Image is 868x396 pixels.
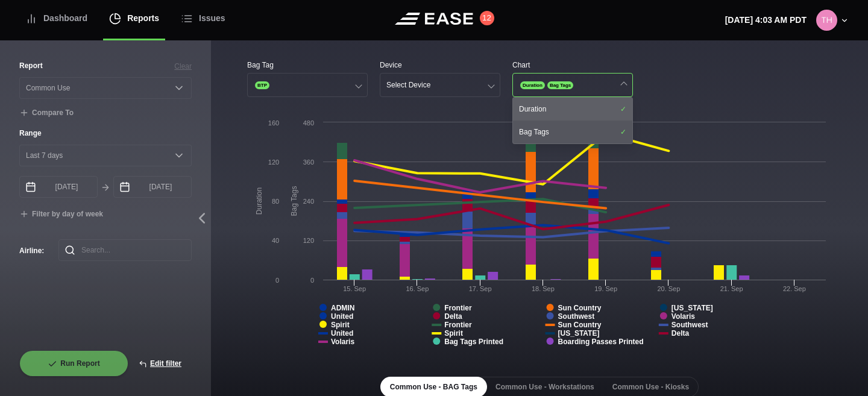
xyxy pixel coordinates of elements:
tspan: 20. Sep [657,285,680,292]
div: Chart [512,60,633,71]
tspan: 15. Sep [343,285,366,292]
text: 0 [310,277,314,284]
tspan: Sun Country [558,321,602,329]
tspan: 22. Sep [783,285,806,292]
tspan: 16. Sep [406,285,429,292]
tspan: Spirit [331,321,350,329]
tspan: [US_STATE] [671,304,713,312]
button: Select Device [380,73,500,97]
tspan: 17. Sep [469,285,492,292]
text: 360 [303,159,314,166]
input: mm/dd/yyyy [19,176,98,198]
button: Compare To [19,108,74,118]
tspan: Frontier [444,321,472,329]
div: Select Device [386,81,430,89]
tspan: 19. Sep [594,285,617,292]
div: Bag Tag [247,60,368,71]
label: Report [19,60,43,71]
div: Duration [513,98,632,121]
tspan: Bag Tags Printed [444,338,503,346]
tspan: Duration [255,187,263,215]
text: 0 [275,277,279,284]
tspan: Sun Country [558,304,602,312]
input: mm/dd/yyyy [113,176,192,198]
tspan: Frontier [444,304,472,312]
button: Filter by day of week [19,210,103,219]
label: Range [19,128,192,139]
tspan: ADMIN [331,304,354,312]
div: Device [380,60,500,71]
tspan: [US_STATE] [558,329,600,338]
tspan: Southwest [558,312,595,321]
text: 40 [272,237,279,244]
span: BTP [255,81,269,89]
button: BTP [247,73,368,97]
tspan: United [331,312,353,321]
text: 160 [268,119,279,127]
tspan: Southwest [671,321,708,329]
div: Bag Tags [513,121,632,143]
input: Search... [58,239,192,261]
p: [DATE] 4:03 AM PDT [725,14,807,27]
tspan: 21. Sep [720,285,743,292]
img: 80ca9e2115b408c1dc8c56a444986cd3 [816,10,837,31]
tspan: Volaris [331,338,354,346]
tspan: Bag Tags [290,186,298,216]
button: Edit filter [128,350,192,377]
label: Airline : [19,245,39,256]
tspan: United [331,329,353,338]
tspan: 18. Sep [532,285,555,292]
text: 120 [268,159,279,166]
button: 12 [480,11,494,25]
span: Duration [520,81,545,89]
tspan: Spirit [444,329,463,338]
span: Bag Tags [547,81,573,89]
text: 480 [303,119,314,127]
tspan: Delta [444,312,462,321]
text: 120 [303,237,314,244]
text: 240 [303,198,314,205]
tspan: Delta [671,329,690,338]
tspan: Volaris [671,312,695,321]
button: Clear [174,61,192,72]
tspan: Boarding Passes Printed [558,338,644,346]
button: DurationBag Tags [512,73,633,97]
text: 80 [272,198,279,205]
